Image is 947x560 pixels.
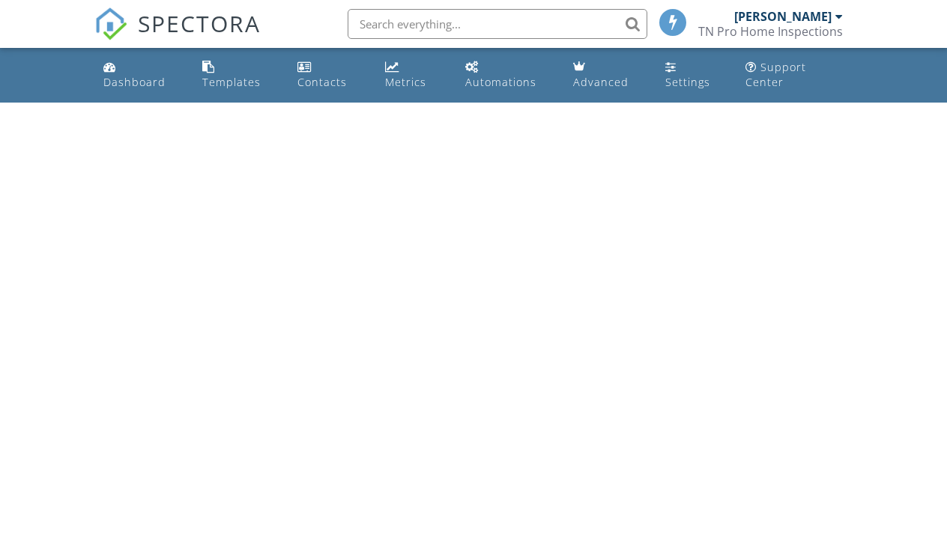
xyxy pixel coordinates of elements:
[97,54,184,97] a: Dashboard
[665,75,710,89] div: Settings
[94,20,261,52] a: SPECTORA
[459,54,555,97] a: Automations (Basic)
[739,54,849,97] a: Support Center
[348,9,647,39] input: Search everything...
[734,9,832,24] div: [PERSON_NAME]
[202,75,261,89] div: Templates
[138,7,261,39] span: SPECTORA
[379,54,447,97] a: Metrics
[659,54,728,97] a: Settings
[745,60,806,89] div: Support Center
[297,75,347,89] div: Contacts
[94,7,127,40] img: The Best Home Inspection Software - Spectora
[465,75,536,89] div: Automations
[573,75,629,89] div: Advanced
[196,54,279,97] a: Templates
[291,54,367,97] a: Contacts
[567,54,647,97] a: Advanced
[698,24,843,39] div: TN Pro Home Inspections
[385,75,426,89] div: Metrics
[103,75,166,89] div: Dashboard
